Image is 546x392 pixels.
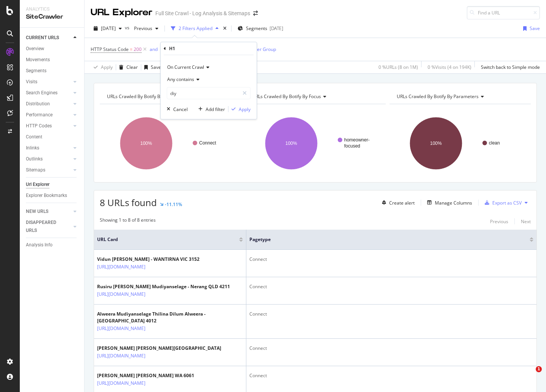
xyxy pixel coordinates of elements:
[26,13,78,21] div: SiteCrawler
[389,200,415,206] div: Create alert
[26,100,50,108] div: Distribution
[430,141,442,146] text: 100%
[252,93,321,100] span: URLs Crawled By Botify By focus
[26,155,71,163] a: Outlinks
[97,325,145,332] a: [URL][DOMAIN_NAME]
[249,283,533,290] div: Connect
[97,236,237,243] span: URL Card
[100,196,157,209] span: 8 URLs found
[169,45,175,52] div: H1
[378,64,418,70] div: 0 % URLs ( 8 on 1M )
[101,25,116,32] span: 2025 Sep. 25th
[530,25,540,32] div: Save
[125,24,131,31] span: vs
[241,46,276,52] div: Add Filter Group
[168,22,222,35] button: 2 Filters Applied
[97,283,230,290] div: Rusiru [PERSON_NAME] Mudiyanselage - Nerang QLD 4211
[249,236,518,243] span: pagetype
[97,256,200,263] div: Vidun [PERSON_NAME] - WANTIRNA VIC 3152
[26,219,64,235] div: DISAPPEARED URLS
[26,166,45,174] div: Sitemaps
[26,166,71,174] a: Sitemaps
[26,241,79,249] a: Analysis Info
[26,56,50,64] div: Movements
[482,197,522,209] button: Export as CSV
[26,241,53,249] div: Analysis Info
[26,144,39,152] div: Inlinks
[344,137,370,143] text: homeowner-
[26,56,79,64] a: Movements
[536,366,542,372] span: 1
[165,201,182,208] div: -11.11%
[239,106,251,113] div: Apply
[520,366,538,384] iframe: Intercom live chat
[126,64,138,70] div: Clear
[199,140,216,146] text: Connect
[428,64,471,70] div: 0 % Visits ( 4 on 194K )
[397,93,479,100] span: URLs Crawled By Botify By parameters
[26,100,71,108] a: Distribution
[490,217,508,226] button: Previous
[206,106,225,113] div: Add filter
[481,64,540,70] div: Switch back to Simple mode
[26,78,71,86] a: Visits
[492,200,522,206] div: Export as CSV
[467,6,540,19] input: Find a URL
[478,61,540,73] button: Switch back to Simple mode
[134,44,142,55] span: 200
[97,263,145,271] a: [URL][DOMAIN_NAME]
[26,181,79,189] a: Url Explorer
[26,181,49,189] div: Url Explorer
[26,34,71,42] a: CURRENT URLS
[150,46,158,53] button: and
[107,93,184,100] span: URLs Crawled By Botify By pagetype
[167,76,194,83] span: Any contains
[195,105,225,113] button: Add filter
[249,345,533,352] div: Connect
[141,61,161,73] button: Save
[379,197,415,209] button: Create alert
[490,218,508,225] div: Previous
[26,219,71,235] a: DISAPPEARED URLS
[91,61,113,73] button: Apply
[97,379,145,387] a: [URL][DOMAIN_NAME]
[173,106,188,113] div: Cancel
[26,133,42,141] div: Content
[26,155,43,163] div: Outlinks
[395,90,524,103] h4: URLs Crawled By Botify By parameters
[489,140,500,146] text: clean
[26,111,53,119] div: Performance
[97,311,243,324] div: Alweera Mudiyanselage Thilina Dilum Alweera - [GEOGRAPHIC_DATA] 4012
[151,64,161,70] div: Save
[167,64,204,70] span: On Current Crawl
[390,110,531,176] svg: A chart.
[97,372,194,379] div: [PERSON_NAME] [PERSON_NAME] WA 6061
[245,110,386,176] svg: A chart.
[101,64,113,70] div: Apply
[26,192,79,200] a: Explorer Bookmarks
[131,22,161,35] button: Previous
[520,22,540,35] button: Save
[91,6,152,19] div: URL Explorer
[100,110,241,176] svg: A chart.
[91,22,125,35] button: [DATE]
[270,25,283,32] div: [DATE]
[105,90,234,103] h4: URLs Crawled By Botify By pagetype
[100,217,156,226] div: Showing 1 to 8 of 8 entries
[521,217,531,226] button: Next
[249,256,533,263] div: Connect
[228,105,251,113] button: Apply
[97,345,221,352] div: [PERSON_NAME] [PERSON_NAME][GEOGRAPHIC_DATA]
[116,61,138,73] button: Clear
[155,10,250,17] div: Full Site Crawl - Log Analysis & Sitemaps
[140,141,152,146] text: 100%
[222,25,228,32] div: times
[26,208,71,216] a: NEW URLS
[26,208,48,216] div: NEW URLS
[26,122,71,130] a: HTTP Codes
[246,25,267,32] span: Segments
[285,141,297,146] text: 100%
[26,192,67,200] div: Explorer Bookmarks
